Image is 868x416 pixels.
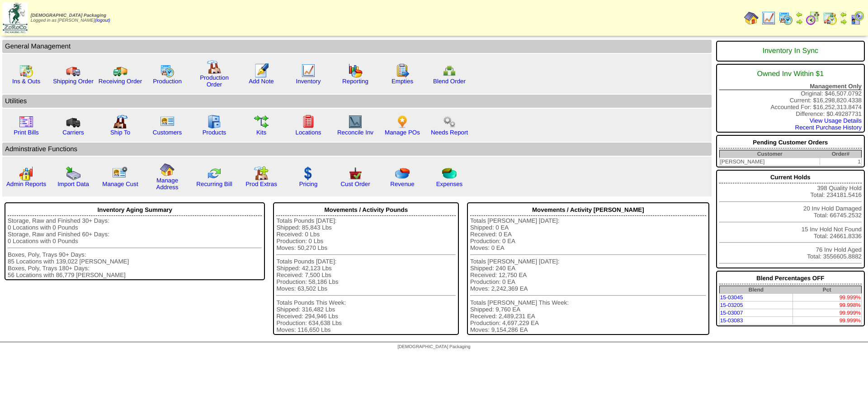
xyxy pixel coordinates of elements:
[112,166,129,181] img: managecust.png
[160,63,175,78] img: calendarprod.gif
[8,204,262,216] div: Inventory Aging Summary
[778,11,793,25] img: calendarprod.gif
[719,43,862,60] div: Inventory In Sync
[392,78,413,85] a: Empties
[342,78,368,85] a: Reporting
[207,115,222,129] img: cabinet.gif
[820,158,862,166] td: 1
[397,344,470,349] span: [DEMOGRAPHIC_DATA] Packaging
[719,273,862,284] div: Blend Percentages OFF
[337,129,373,136] a: Reconcile Inv
[442,166,457,181] img: pie_chart2.png
[793,317,861,325] td: 99.999%
[301,166,316,181] img: dollar.gif
[470,217,706,333] div: Totals [PERSON_NAME] [DATE]: Shipped: 0 EA Received: 0 EA Production: 0 EA Moves: 0 EA Totals [PE...
[2,95,712,108] td: Utilities
[299,181,318,187] a: Pricing
[442,63,457,78] img: network.png
[256,129,266,136] a: Kits
[113,115,127,129] img: factory2.gif
[295,129,321,136] a: Locations
[276,217,456,333] div: Totals Pounds [DATE]: Shipped: 85,843 Lbs Received: 0 Lbs Production: 0 Lbs Moves: 50,270 Lbs Tot...
[254,166,269,181] img: prodextras.gif
[200,74,229,88] a: Production Order
[113,63,127,78] img: truck2.gif
[57,181,89,187] a: Import Data
[431,129,468,136] a: Needs Report
[66,166,80,181] img: import.gif
[395,63,410,78] img: workorder.gif
[348,63,363,78] img: graph.gif
[796,18,803,25] img: arrowright.gif
[19,115,33,129] img: invoice2.gif
[95,18,110,23] a: (logout)
[276,204,456,216] div: Movements / Activity Pounds
[810,117,862,124] a: View Usage Details
[102,181,138,187] a: Manage Cust
[2,40,712,53] td: General Management
[823,11,837,25] img: calendarinout.gif
[340,181,370,187] a: Cust Order
[719,137,862,148] div: Pending Customer Orders
[301,63,316,78] img: line_graph.gif
[3,3,28,33] img: zoroco-logo-small.webp
[14,129,39,136] a: Print Bills
[203,129,226,136] a: Products
[716,170,865,268] div: 398 Quality Hold Total: 234181.5416 20 Inv Hold Damaged Total: 66745.2532 15 Inv Hold Not Found T...
[395,115,410,129] img: po.png
[840,11,847,18] img: arrowleft.gif
[348,115,363,129] img: line_graph2.gif
[249,78,274,85] a: Add Note
[254,115,269,129] img: workflow.gif
[719,286,793,294] th: Blend
[850,11,864,25] img: calendarcustomer.gif
[761,11,776,25] img: line_graph.gif
[62,129,84,136] a: Carriers
[99,78,142,85] a: Receiving Order
[720,302,743,308] a: 15-03205
[156,177,179,191] a: Manage Address
[110,129,130,136] a: Ship To
[6,181,46,187] a: Admin Reports
[31,13,110,23] span: Logged in as [PERSON_NAME]
[348,166,363,181] img: cust_order.png
[296,78,321,85] a: Inventory
[719,172,862,183] div: Current Holds
[719,158,820,166] td: [PERSON_NAME]
[793,294,861,301] td: 99.999%
[720,317,743,324] a: 15-03083
[19,63,33,78] img: calendarinout.gif
[806,11,820,25] img: calendarblend.gif
[245,181,277,187] a: Prod Extras
[153,129,182,136] a: Customers
[254,63,269,78] img: orders.gif
[840,18,847,25] img: arrowright.gif
[12,78,40,85] a: Ins & Outs
[720,310,743,316] a: 15-03007
[66,63,80,78] img: truck.gif
[433,78,466,85] a: Blend Order
[301,115,316,129] img: locations.gif
[390,181,414,187] a: Revenue
[720,294,743,301] a: 15-03045
[66,115,80,129] img: truck3.gif
[19,166,33,181] img: graph2.png
[470,204,706,216] div: Movements / Activity [PERSON_NAME]
[31,13,106,18] span: [DEMOGRAPHIC_DATA] Packaging
[719,83,862,90] div: Management Only
[2,143,712,156] td: Adminstrative Functions
[442,115,457,129] img: workflow.png
[53,78,94,85] a: Shipping Order
[160,115,175,129] img: customers.gif
[8,217,262,278] div: Storage, Raw and Finished 30+ Days: 0 Locations with 0 Pounds Storage, Raw and Finished 60+ Days:...
[796,11,803,18] img: arrowleft.gif
[793,301,861,309] td: 99.998%
[385,129,420,136] a: Manage POs
[744,11,759,25] img: home.gif
[160,163,175,177] img: home.gif
[395,166,410,181] img: pie_chart.png
[716,64,865,133] div: Original: $46,507.0792 Current: $16,298,820.4338 Accounted For: $16,252,313.8474 Difference: $0.4...
[793,286,861,294] th: Pct
[795,124,862,131] a: Recent Purchase History
[793,309,861,317] td: 99.999%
